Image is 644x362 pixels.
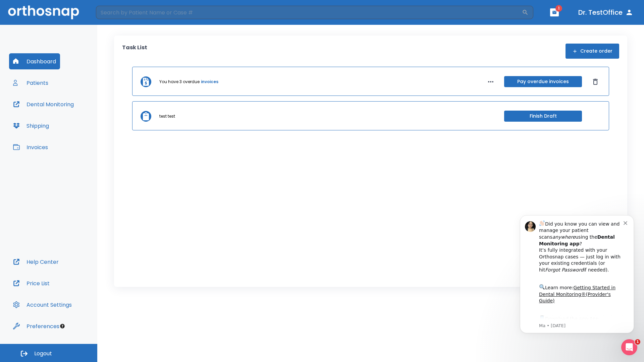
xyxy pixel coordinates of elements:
[34,350,52,357] span: Logout
[114,14,119,20] button: Dismiss notification
[590,76,601,87] button: Dismiss
[29,109,114,143] div: Download the app: | ​ Let us know if you need help getting started!
[9,75,52,91] button: Patients
[29,118,114,124] p: Message from Ma, sent 4w ago
[122,44,147,59] p: Task List
[96,6,522,19] input: Search by Patient Name or Case #
[59,323,65,329] div: Tooltip anchor
[29,111,89,123] a: App Store
[9,275,54,291] button: Price List
[201,79,218,85] a: invoices
[504,111,582,122] button: Finish Draft
[510,205,644,344] iframe: Intercom notifications message
[9,318,63,334] button: Preferences
[9,139,52,155] button: Invoices
[9,297,76,313] button: Account Settings
[159,79,200,85] p: You have 3 overdue
[9,53,60,69] button: Dashboard
[504,76,582,87] button: Pay overdue invoices
[8,5,79,19] img: Orthosnap
[621,339,637,355] iframe: Intercom live chat
[576,6,636,18] button: Dr. TestOffice
[635,339,640,345] span: 1
[9,254,63,270] button: Help Center
[566,44,619,59] button: Create order
[159,113,175,119] p: test test
[9,118,53,134] button: Shipping
[555,5,562,12] span: 1
[9,96,78,112] button: Dental Monitoring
